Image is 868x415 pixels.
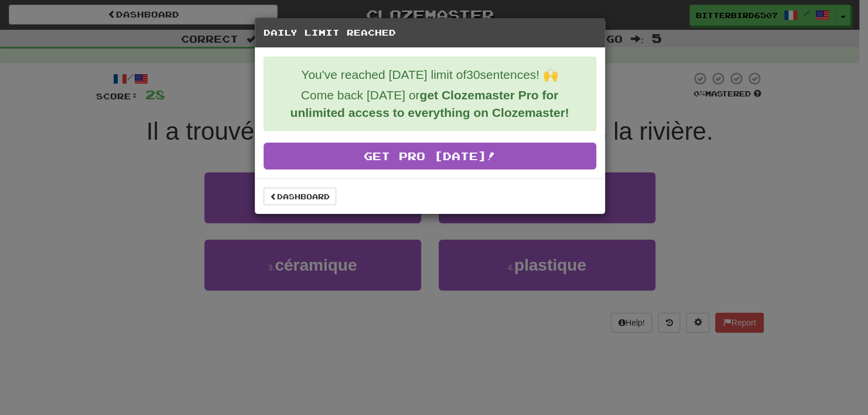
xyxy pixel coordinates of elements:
[264,188,336,205] a: Dashboard
[264,27,596,39] h5: Daily Limit Reached
[264,143,596,170] a: Get Pro [DATE]!
[273,87,587,122] p: Come back [DATE] or
[290,88,569,119] strong: get Clozemaster Pro for unlimited access to everything on Clozemaster!
[273,66,587,84] p: You've reached [DATE] limit of 30 sentences! 🙌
